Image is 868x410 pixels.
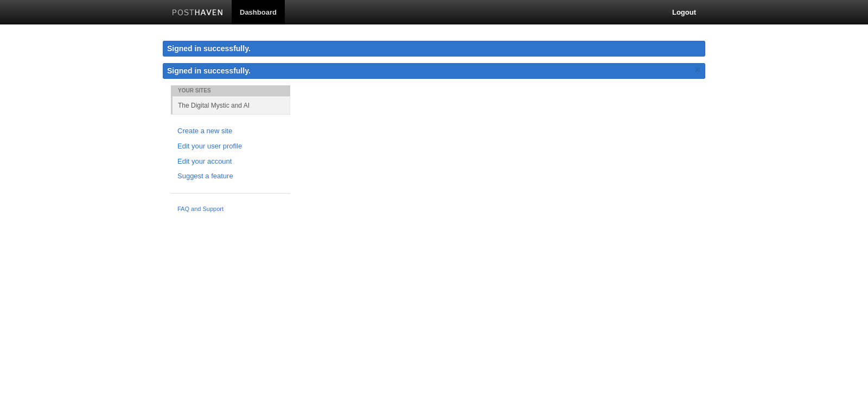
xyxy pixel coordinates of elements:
a: Suggest a feature [177,171,284,182]
a: Edit your user profile [177,141,284,152]
a: The Digital Mystic and AI [173,96,290,114]
a: Create a new site [177,126,284,137]
li: Your Sites [171,85,290,96]
a: FAQ and Support [177,204,284,214]
a: Edit your account [177,156,284,167]
div: Signed in successfully. [163,41,705,57]
img: Posthaven-bar [172,9,224,17]
a: × [693,63,703,77]
span: Signed in successfully. [167,66,251,75]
